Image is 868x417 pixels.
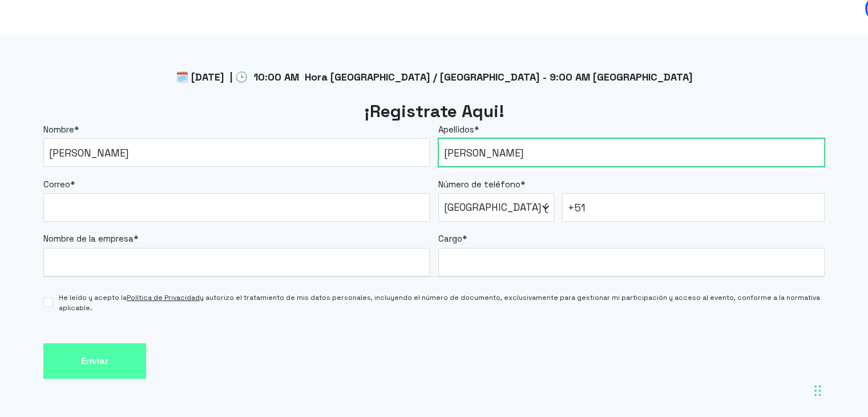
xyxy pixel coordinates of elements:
input: He leído y acepto laPolítica de Privacidady autorizo el tratamiento de mis datos personales, incl... [43,298,53,307]
span: Correo [43,179,70,190]
span: Nombre [43,124,74,135]
span: Apellidos [438,124,474,135]
span: 🗓️ [DATE] | 🕒 10:00 AM Hora [GEOGRAPHIC_DATA] / [GEOGRAPHIC_DATA] - 9:00 AM [GEOGRAPHIC_DATA] [175,70,692,83]
div: Arrastrar [814,374,821,408]
span: He leído y acepto la y autorizo el tratamiento de mis datos personales, incluyendo el número de d... [59,292,825,313]
span: Número de teléfono [438,179,520,190]
a: Política de Privacidad [127,293,200,302]
span: Nombre de la empresa [43,233,134,244]
span: Cargo [438,233,462,244]
iframe: Chat Widget [663,271,868,417]
div: Widget de chat [663,271,868,417]
h2: ¡Registrate Aqui! [43,100,825,123]
input: Enviar [43,343,146,379]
